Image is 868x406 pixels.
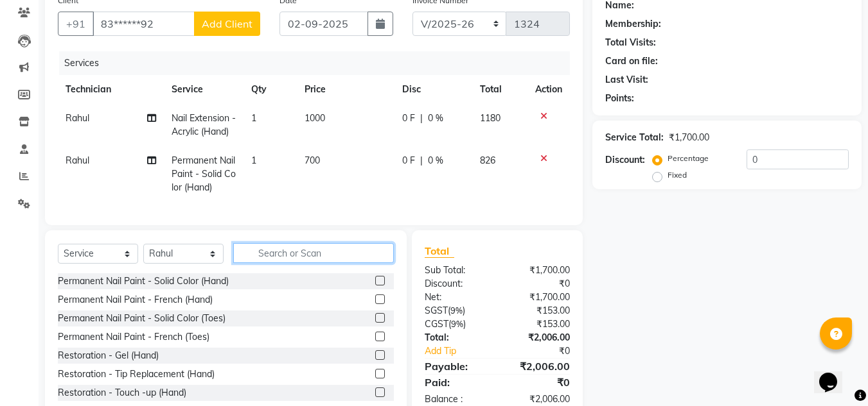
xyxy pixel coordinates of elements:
th: Price [297,75,394,104]
div: Card on file: [605,55,658,68]
span: SGST [425,305,448,316]
span: 700 [305,155,320,166]
div: ₹2,006.00 [497,393,580,406]
div: ( ) [415,304,497,317]
th: Total [472,75,527,104]
span: 0 % [428,154,443,167]
input: Search by Name/Mobile/Email/Code [93,12,195,36]
div: Restoration - Touch -up (Hand) [58,386,186,400]
span: Rahul [66,112,89,124]
iframe: chat widget [814,355,855,393]
div: ₹0 [497,277,580,291]
button: Add Client [194,12,260,36]
div: Discount: [415,277,497,291]
div: Service Total: [605,131,664,144]
th: Action [527,75,570,104]
div: Total: [415,331,497,344]
div: ₹0 [511,344,580,358]
div: Permanent Nail Paint - French (Hand) [58,293,213,307]
span: | [420,154,423,167]
span: 0 F [402,112,415,125]
span: 9% [451,319,463,329]
span: 1000 [305,112,325,124]
div: Paid: [415,375,497,390]
div: Sub Total: [415,264,497,277]
div: Points: [605,92,634,105]
span: Nail Extension - Acrylic (Hand) [172,112,236,137]
span: 1 [251,112,256,124]
div: ₹1,700.00 [497,264,580,277]
div: Payable: [415,359,497,374]
span: Permanent Nail Paint - Solid Color (Hand) [172,155,236,193]
span: 0 % [428,112,443,125]
span: CGST [425,318,448,330]
button: +91 [58,12,94,36]
div: Total Visits: [605,36,656,49]
th: Disc [394,75,472,104]
span: Total [425,244,454,258]
th: Technician [58,75,164,104]
div: Services [59,51,580,75]
span: 1 [251,155,256,166]
div: Discount: [605,153,645,167]
div: Permanent Nail Paint - French (Toes) [58,330,209,344]
div: ₹1,700.00 [497,291,580,304]
div: ₹2,006.00 [497,331,580,344]
div: Permanent Nail Paint - Solid Color (Toes) [58,312,226,325]
div: ( ) [415,317,497,331]
span: | [420,112,423,125]
span: Rahul [66,155,89,166]
div: ₹0 [497,375,580,390]
div: Restoration - Tip Replacement (Hand) [58,368,215,381]
div: ₹2,006.00 [497,359,580,374]
div: ₹153.00 [497,304,580,317]
span: 9% [450,305,463,316]
div: Permanent Nail Paint - Solid Color (Hand) [58,275,229,288]
span: 0 F [402,154,415,167]
div: Restoration - Gel (Hand) [58,349,159,362]
input: Search or Scan [233,243,394,263]
span: Add Client [202,17,252,30]
label: Percentage [668,153,709,164]
a: Add Tip [415,344,511,358]
div: Net: [415,291,497,304]
div: Membership: [605,17,661,31]
span: 826 [480,155,495,166]
th: Qty [244,75,297,104]
th: Service [164,75,244,104]
label: Fixed [668,169,687,181]
div: Balance : [415,393,497,406]
div: Last Visit: [605,73,648,87]
div: ₹1,700.00 [669,131,709,144]
div: ₹153.00 [497,317,580,331]
span: 1180 [480,112,500,124]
